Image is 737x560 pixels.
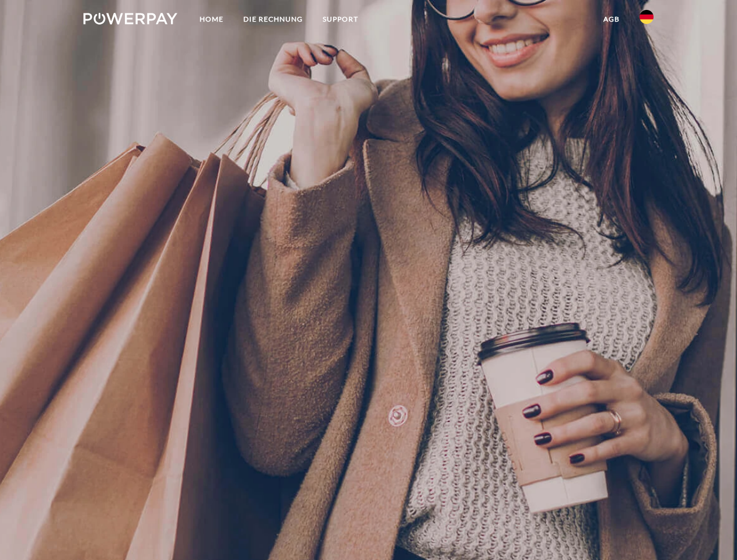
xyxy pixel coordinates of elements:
[190,9,233,30] a: Home
[233,9,313,30] a: DIE RECHNUNG
[640,10,654,24] img: de
[313,9,368,30] a: SUPPORT
[83,13,177,24] img: logo-powerpay-white.svg
[593,9,630,30] a: agb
